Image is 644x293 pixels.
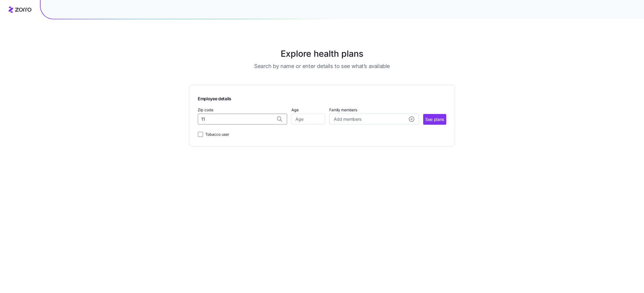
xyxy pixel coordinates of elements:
[409,116,414,122] svg: add icon
[334,116,361,123] span: Add members
[198,94,446,102] span: Employee details
[254,62,390,70] h3: Search by name or enter details to see what’s available
[203,131,229,138] label: Tobacco user
[291,107,299,113] label: Age
[329,107,419,113] span: Family members
[198,107,213,113] label: Zip code
[202,47,442,60] h1: Explore health plans
[198,114,287,124] input: Zip code
[425,116,444,123] span: See plans
[329,114,419,124] button: Add membersadd icon
[291,114,325,124] input: Age
[423,114,446,125] button: See plans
